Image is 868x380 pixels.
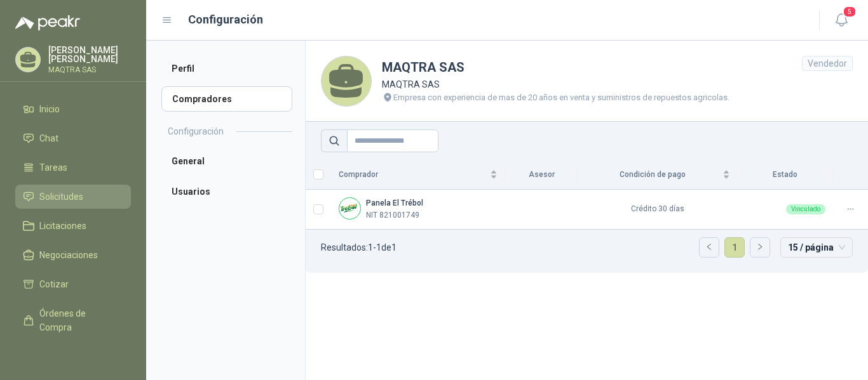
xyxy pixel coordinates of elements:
[39,190,83,204] span: Solicitudes
[339,169,487,181] span: Comprador
[366,199,423,207] b: Panela El Trébol
[578,190,738,230] td: Crédito 30 días
[321,243,397,252] p: Resultados: 1 - 1 de 1
[15,272,131,296] a: Cotizar
[15,15,80,30] img: Logo peakr
[382,77,729,91] p: MAQTRA SAS
[161,148,292,174] a: General
[725,238,744,257] a: 1
[393,91,729,104] p: Empresa con experiencia de mas de 20 años en venta y suministros de repuestos agricolas.
[48,66,131,74] p: MAQTRA SAS
[15,243,131,267] a: Negociaciones
[724,237,745,258] li: 1
[188,11,263,29] h1: Configuración
[505,160,578,190] th: Asesor
[750,237,770,258] li: Página siguiente
[366,209,419,221] p: NIT 821001749
[780,237,853,258] div: tamaño de página
[788,238,845,257] span: 15 / página
[339,198,360,219] img: Company Logo
[578,160,738,190] th: Condición de pago
[705,243,713,251] span: left
[168,124,224,138] h2: Configuración
[15,155,131,180] a: Tareas
[39,102,60,116] span: Inicio
[756,243,764,251] span: right
[585,169,720,181] span: Condición de pago
[161,86,292,112] a: Compradores
[39,248,98,262] span: Negociaciones
[700,238,719,257] button: left
[750,238,770,257] button: right
[161,179,292,204] a: Usuarios
[39,306,119,334] span: Órdenes de Compra
[15,301,131,339] a: Órdenes de Compra
[15,97,131,121] a: Inicio
[382,58,729,77] h1: MAQTRA SAS
[15,185,131,209] a: Solicitudes
[786,204,825,214] div: Vinculado
[161,56,292,81] a: Perfil
[843,6,857,18] span: 5
[15,214,131,238] a: Licitaciones
[15,344,131,369] a: Remisiones
[738,160,833,190] th: Estado
[39,161,67,174] span: Tareas
[802,56,853,71] div: Vendedor
[331,160,505,190] th: Comprador
[15,126,131,150] a: Chat
[48,46,131,63] p: [PERSON_NAME] [PERSON_NAME]
[39,277,69,291] span: Cotizar
[39,131,58,145] span: Chat
[830,9,853,32] button: 5
[699,237,719,258] li: Página anterior
[39,219,86,233] span: Licitaciones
